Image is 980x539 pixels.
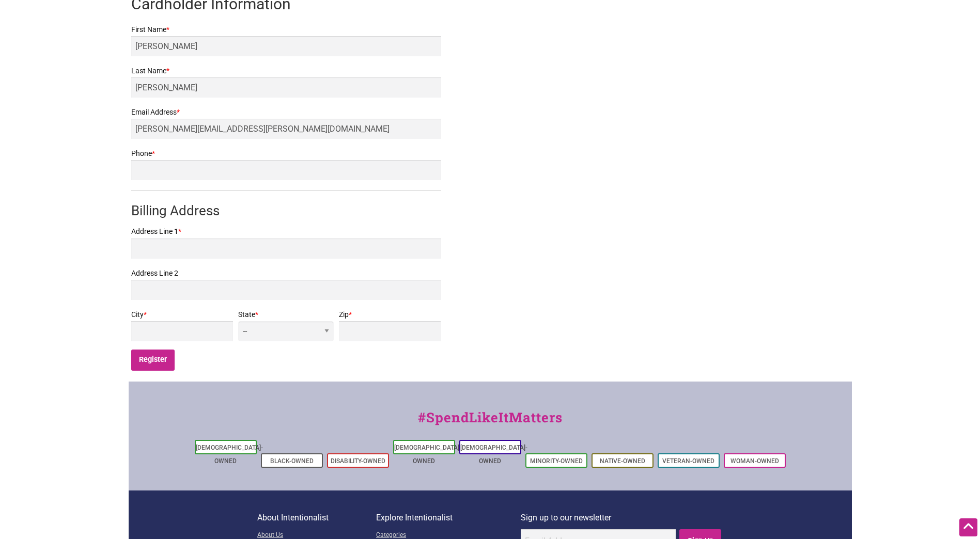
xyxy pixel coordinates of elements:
label: Address Line 1 [131,225,441,238]
a: [DEMOGRAPHIC_DATA]-Owned [460,444,527,465]
label: City [131,308,234,321]
a: [DEMOGRAPHIC_DATA]-Owned [196,444,263,465]
label: First Name [131,23,441,36]
a: Disability-Owned [331,457,385,465]
label: Phone [131,147,441,160]
div: Scroll Back to Top [959,518,977,536]
a: Woman-Owned [730,457,779,465]
p: About Intentionalist [257,511,376,525]
label: Last Name [131,65,441,77]
p: Sign up to our newsletter [521,511,723,525]
a: Native-Owned [600,457,645,465]
a: [DEMOGRAPHIC_DATA]-Owned [394,444,461,465]
label: Zip [339,308,441,321]
h3: Billing Address [131,201,441,220]
label: Email Address [131,106,441,119]
a: Black-Owned [270,457,314,465]
input: Register [131,350,175,371]
p: Explore Intentionalist [376,511,521,525]
a: Minority-Owned [530,457,583,465]
label: State [238,308,333,321]
a: Veteran-Owned [662,457,714,465]
label: Address Line 2 [131,267,441,280]
div: #SpendLikeItMatters [129,407,852,438]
